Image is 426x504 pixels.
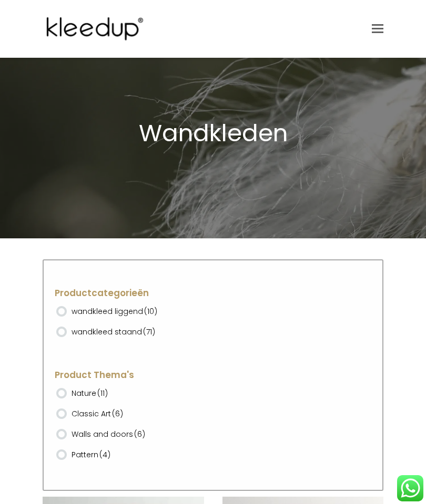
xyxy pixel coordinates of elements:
span: (6) [112,408,123,419]
h4: Product Thema's [55,369,374,382]
img: Kleedup [43,8,151,50]
span: (10) [144,306,157,317]
label: Nature [72,384,108,402]
h4: Productcategorieën [55,287,374,300]
span: (6) [134,429,145,439]
label: Pattern [72,446,110,464]
span: (4) [99,449,110,460]
label: Classic Art [72,405,123,423]
a: Toggle mobile menu [372,21,383,37]
label: Walls and doors [72,425,145,443]
label: wandkleed liggend [72,302,157,320]
span: (11) [97,388,108,398]
span: Wandkleden [139,117,288,150]
span: (71) [143,327,155,337]
label: wandkleed staand [72,323,155,341]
